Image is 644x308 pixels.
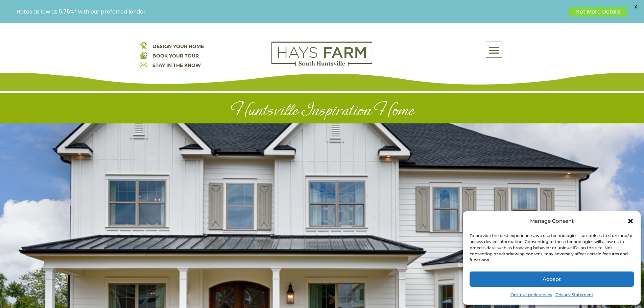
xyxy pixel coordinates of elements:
[530,216,574,226] div: Manage Consent
[630,2,641,12] span: X
[470,271,634,287] button: Accept
[140,100,505,123] h1: Huntsville Inspiration Home
[569,7,627,17] a: Get More Details
[555,290,593,300] a: Privacy Statement
[152,43,204,49] a: DESIGN YOUR HOME
[152,53,199,59] a: BOOK YOUR TOUR
[17,8,565,15] p: Rates as low as 5.75%* with our preferred lender
[510,290,552,300] a: Opt-out preferences
[140,51,147,59] img: book your home tour
[152,62,201,68] a: STAY IN THE KNOW
[271,42,372,66] img: Logo
[470,233,633,263] div: To provide the best experiences, we use technologies like cookies to store and/or access device i...
[627,218,634,224] div: Close dialog
[271,61,372,67] a: hays farm homes huntsville development
[140,42,147,49] img: design your home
